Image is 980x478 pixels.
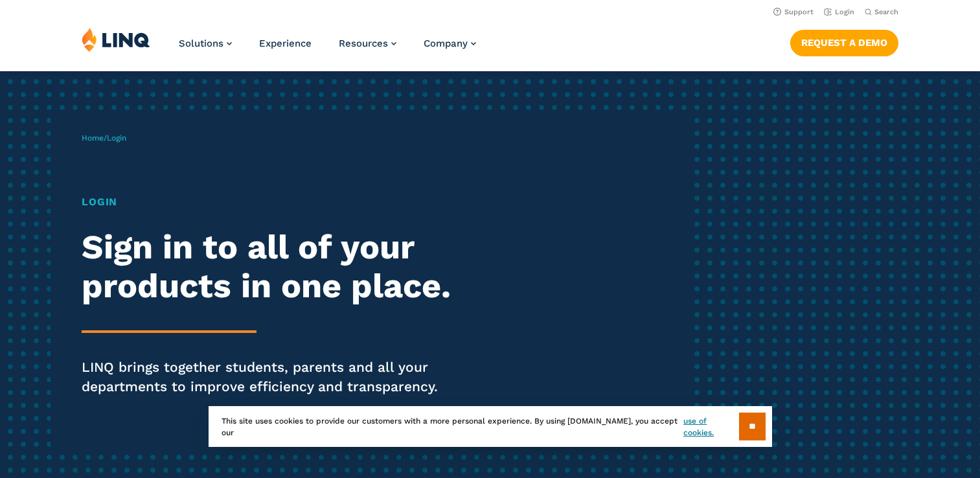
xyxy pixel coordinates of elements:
span: / [82,133,126,142]
span: Search [874,8,898,16]
a: Experience [259,38,312,49]
h2: Sign in to all of your products in one place. [82,228,459,306]
div: This site uses cookies to provide our customers with a more personal experience. By using [DOMAIN... [209,406,772,447]
a: Company [424,38,476,49]
nav: Button Navigation [790,27,898,56]
a: Resources [339,38,396,49]
a: Request a Demo [790,30,898,56]
button: Open Search Bar [865,7,898,17]
span: Login [107,133,126,142]
h1: Login [82,194,459,210]
nav: Primary Navigation [179,27,476,70]
span: Resources [339,38,388,49]
p: LINQ brings together students, parents and all your departments to improve efficiency and transpa... [82,358,459,396]
a: Solutions [179,38,232,49]
span: Solutions [179,38,223,49]
img: LINQ | K‑12 Software [82,27,150,52]
a: Home [82,133,104,142]
a: Support [773,8,814,16]
a: Login [824,8,854,16]
span: Company [424,38,468,49]
a: use of cookies. [683,415,738,438]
